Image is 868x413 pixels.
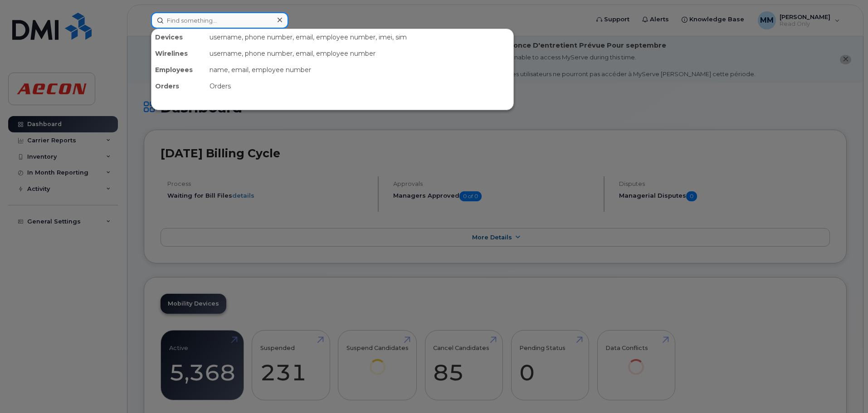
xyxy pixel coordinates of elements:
[151,45,206,62] div: Wirelines
[206,78,513,94] div: Orders
[206,45,513,62] div: username, phone number, email, employee number
[151,78,206,94] div: Orders
[151,62,206,78] div: Employees
[206,29,513,45] div: username, phone number, email, employee number, imei, sim
[151,29,206,45] div: Devices
[206,62,513,78] div: name, email, employee number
